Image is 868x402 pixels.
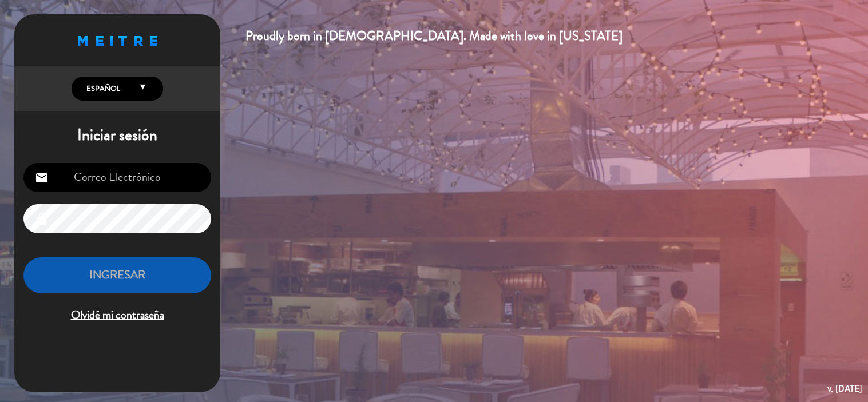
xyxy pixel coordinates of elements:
[84,83,120,94] span: Español
[35,171,49,185] i: email
[23,306,211,325] span: Olvidé mi contraseña
[23,257,211,293] button: INGRESAR
[14,126,220,145] h1: Iniciar sesión
[35,212,49,226] i: lock
[23,163,211,192] input: Correo Electrónico
[827,381,862,396] div: v. [DATE]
